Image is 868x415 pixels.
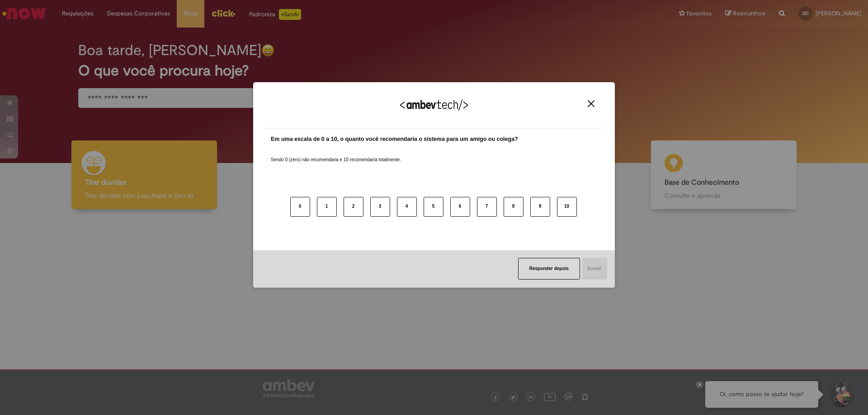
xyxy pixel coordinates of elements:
[424,197,443,217] button: 5
[588,100,594,107] img: Close
[397,197,417,217] button: 4
[504,197,524,217] button: 8
[518,258,580,280] button: Responder depois
[317,197,337,217] button: 1
[344,197,363,217] button: 2
[290,197,310,217] button: 0
[271,146,401,163] label: Sendo 0 (zero) não recomendaria e 10 recomendaria totalmente.
[477,197,497,217] button: 7
[370,197,390,217] button: 3
[557,197,577,217] button: 10
[530,197,550,217] button: 9
[400,99,468,111] img: Logo Ambevtech
[450,197,470,217] button: 6
[585,100,597,107] button: Close
[271,135,518,144] label: Em uma escala de 0 a 10, o quanto você recomendaria o sistema para um amigo ou colega?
